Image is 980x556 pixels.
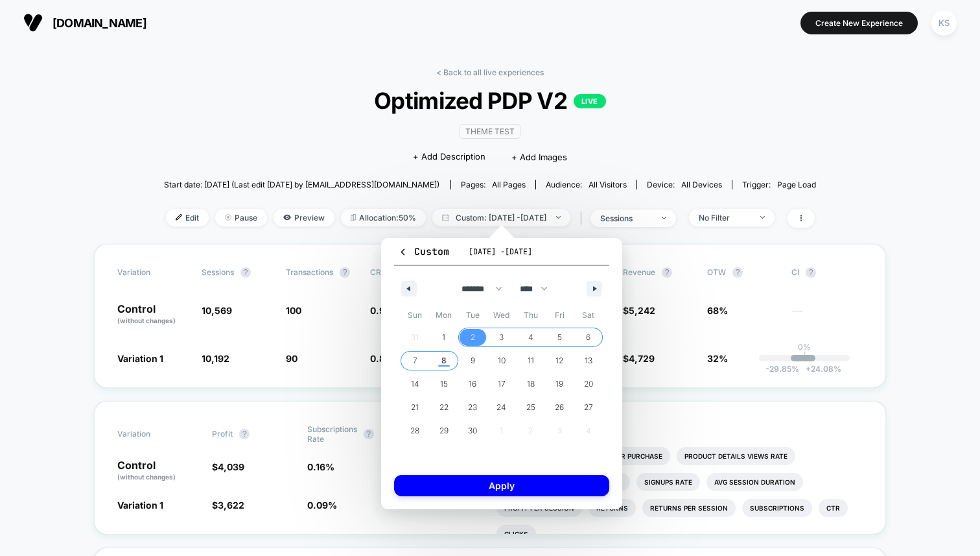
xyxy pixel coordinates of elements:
span: Allocation: 50% [341,209,426,226]
p: | [803,352,806,361]
span: 18 [527,372,535,396]
button: 1 [430,326,459,349]
span: 6 [586,326,590,349]
span: 22 [439,396,449,419]
span: 1 [442,326,445,349]
span: $ [623,305,655,316]
span: 14 [411,372,419,396]
span: 10,192 [202,353,229,364]
button: 4 [516,326,545,349]
span: --- [791,307,863,326]
span: 23 [468,396,477,419]
span: Fri [545,305,574,326]
span: 3,622 [218,500,244,511]
span: -29.85 % [765,364,799,374]
span: 28 [410,419,419,442]
button: 16 [458,372,487,396]
span: 7 [413,349,417,372]
span: Variation [117,267,189,278]
span: 0.09 % [307,500,337,511]
button: 7 [401,349,430,372]
span: Profit [212,429,233,439]
span: Transactions [286,267,333,277]
button: KS [927,10,961,36]
div: Audience: [546,180,627,189]
button: Create New Experience [800,12,918,34]
button: ? [240,267,251,278]
div: Trigger: [742,180,816,189]
img: edit [176,214,182,221]
span: 11 [528,349,534,372]
span: Revenue [623,267,655,277]
img: end [760,216,765,219]
span: 12 [555,349,563,372]
span: Sessions [202,267,234,277]
div: No Filter [699,213,751,223]
span: all devices [681,180,722,189]
button: 28 [401,419,430,442]
span: | [577,209,590,228]
span: CI [791,267,863,278]
img: calendar [442,214,449,221]
span: 15 [440,372,448,396]
button: 6 [574,326,603,349]
button: ? [732,267,743,278]
button: 23 [458,396,487,419]
button: ? [806,267,816,278]
button: 25 [516,396,545,419]
button: Custom[DATE] -[DATE] [394,245,609,266]
button: 10 [487,349,517,372]
button: 26 [545,396,574,419]
span: [DOMAIN_NAME] [52,16,146,30]
span: 100 [286,305,301,316]
span: Variation 1 [117,500,163,511]
span: 4 [528,326,533,349]
span: + Add Description [413,151,485,163]
span: Mon [430,305,459,326]
span: Start date: [DATE] (Last edit [DATE] by [EMAIL_ADDRESS][DOMAIN_NAME]) [164,180,439,189]
span: Subscriptions Rate [307,424,357,444]
span: $ [212,500,244,511]
p: 0% [798,342,811,352]
button: 29 [430,419,459,442]
span: 9 [471,349,475,372]
span: 68% [707,305,728,316]
button: [DOMAIN_NAME] [19,12,150,33]
button: 17 [487,372,517,396]
span: 26 [555,396,564,419]
li: Avg Session Duration [706,473,803,491]
span: 19 [555,372,563,396]
span: all pages [492,180,526,189]
button: 18 [516,372,545,396]
span: All Visitors [589,180,627,189]
span: Device: [636,180,732,189]
span: Theme Test [460,124,520,139]
span: Optimized PDP V2 [196,87,784,114]
button: 19 [545,372,574,396]
span: 10,569 [202,305,232,316]
li: Returns Per Session [642,499,736,517]
button: ? [340,267,350,278]
button: 12 [545,349,574,372]
span: Wed [487,305,517,326]
span: 3 [499,326,504,349]
button: 15 [430,372,459,396]
span: Tue [458,305,487,326]
span: 17 [498,372,506,396]
span: Edit [166,209,209,226]
div: sessions [600,213,652,223]
span: 5 [557,326,562,349]
span: 32% [707,353,728,364]
a: < Back to all live experiences [436,67,544,77]
span: 0.16 % [307,461,334,472]
span: 5,242 [629,305,655,316]
p: LIVE [574,94,606,108]
span: 29 [439,419,449,442]
span: 27 [584,396,593,419]
span: 24.08 % [799,364,841,374]
span: Variation 1 [117,353,163,364]
li: Subscriptions [742,499,812,517]
button: 22 [430,396,459,419]
span: Page Load [777,180,816,189]
button: 13 [574,349,603,372]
